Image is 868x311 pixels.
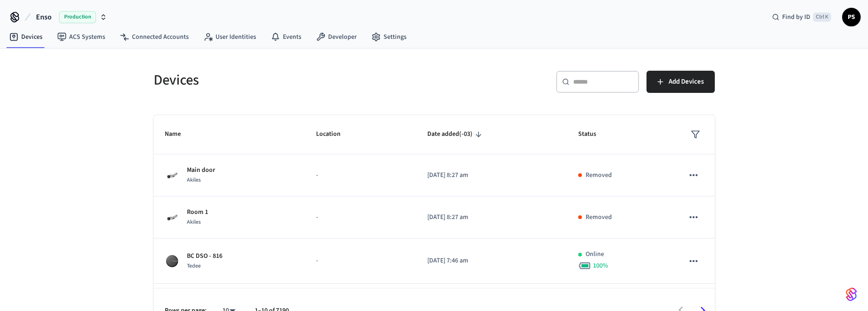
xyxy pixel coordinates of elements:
[165,254,180,268] img: Tedee Smart Lock
[187,262,201,270] span: Tedee
[196,29,263,45] a: User Identities
[165,210,180,225] img: Akiles Cylinder
[669,76,704,88] span: Add Devices
[427,256,556,266] p: [DATE] 7:46 am
[782,12,810,22] span: Find by ID
[316,213,405,222] p: -
[427,127,485,141] span: Date added(-03)
[50,29,113,45] a: ACS Systems
[586,213,612,222] p: Removed
[427,213,556,222] p: [DATE] 8:27 am
[113,29,196,45] a: Connected Accounts
[593,261,608,270] span: 100 %
[316,127,353,141] span: Location
[187,176,201,184] span: Akiles
[846,287,857,302] img: SeamLogoGradient.69752ec5.svg
[842,8,861,26] button: PS
[187,251,222,261] p: BC DSO - 816
[316,256,405,266] p: -
[36,12,52,23] span: Enso
[187,165,215,175] p: Main door
[309,29,364,45] a: Developer
[187,218,201,226] span: Akiles
[578,127,608,141] span: Status
[154,71,429,90] h5: Devices
[263,29,309,45] a: Events
[59,11,96,23] span: Production
[316,171,405,180] p: -
[765,9,838,25] div: Find by IDCtrl K
[843,9,860,25] span: PS
[586,171,612,180] p: Removed
[647,71,715,93] button: Add Devices
[165,168,180,183] img: Akiles Cylinder
[586,250,604,259] p: Online
[2,29,50,45] a: Devices
[813,12,831,22] span: Ctrl K
[427,171,556,180] p: [DATE] 8:27 am
[187,207,208,217] p: Room 1
[165,127,193,141] span: Name
[364,29,414,45] a: Settings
